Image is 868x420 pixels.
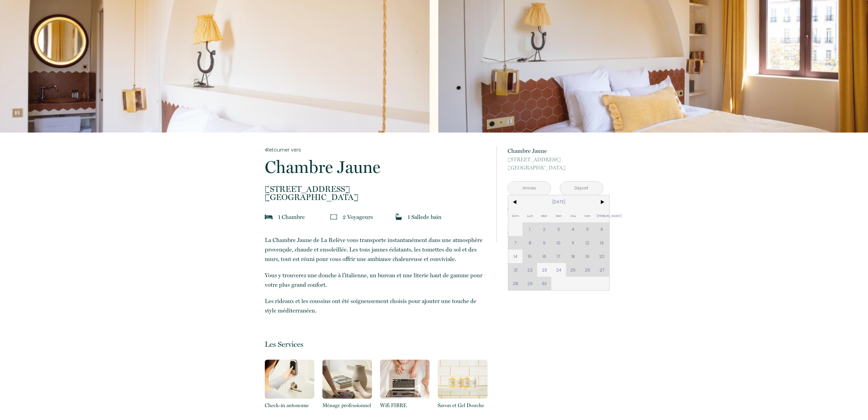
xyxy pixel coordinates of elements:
[508,156,603,164] span: [STREET_ADDRESS]
[438,401,487,409] p: Savon et Gel Douche
[508,249,523,263] span: 14
[408,212,441,222] p: 1 Salle de bain
[265,185,487,201] p: [GEOGRAPHIC_DATA]
[371,214,373,220] span: s
[265,401,314,409] p: Check-in autonome
[508,195,523,209] span: <
[537,263,552,277] span: 23
[537,209,552,222] span: Mar
[265,185,487,193] span: [STREET_ADDRESS]
[342,212,373,222] p: 2 Voyageur
[322,360,372,399] img: 1631711882769.png
[580,209,595,222] span: Ven
[560,182,603,195] input: Départ
[265,146,487,154] a: Retourner vers
[265,296,487,315] p: Les rideaux et les coussins ont été soigneusement choisis pour ajouter une touche de style médite...
[522,195,595,209] span: [DATE]
[322,401,372,409] p: Ménage professionnel
[508,182,551,195] input: Arrivée
[380,360,430,399] img: 16317118538936.png
[438,360,487,399] img: 16317118070204.png
[265,360,314,399] img: 16317119059781.png
[566,209,580,222] span: Jeu
[551,209,566,222] span: Mer
[265,340,487,349] p: Les Services
[508,146,603,156] p: Chambre Jaune
[265,235,487,264] p: La Chambre Jaune de La Relève vous transporte instantanément dans une atmosphère provençale, chau...
[595,209,609,222] span: [PERSON_NAME]
[508,224,603,242] button: Réserver
[278,212,305,222] p: 1 Chambre
[265,271,487,289] p: Vous y trouverez une douche à l’italienne, un bureau et une literie haut de gamme pour votre plus...
[330,214,337,220] img: guests
[380,401,430,409] p: Wifi FIBRE
[508,209,523,222] span: Dim
[551,263,566,277] span: 24
[522,209,537,222] span: Lun
[508,156,603,172] p: [GEOGRAPHIC_DATA]
[265,159,487,176] p: Chambre Jaune
[595,195,609,209] span: >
